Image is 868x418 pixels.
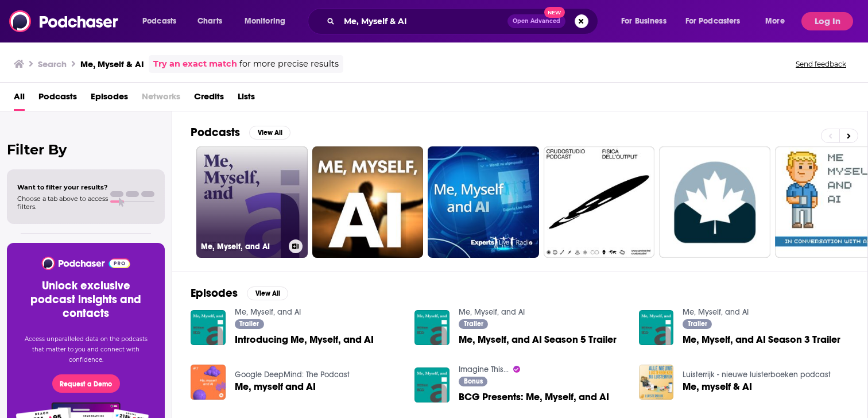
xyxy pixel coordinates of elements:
[319,8,609,34] div: Search podcasts, credits, & more...
[757,12,799,30] button: open menu
[191,125,240,140] h2: Podcasts
[191,125,290,140] a: PodcastsView All
[142,13,176,29] span: Podcasts
[142,87,180,111] span: Networks
[414,310,449,345] img: Me, Myself, and AI Season 5 Trailer
[17,183,108,191] span: Want to filter your results?
[683,382,752,392] a: Me, myself & AI
[52,374,120,393] button: Request a Demo
[191,286,238,300] h2: Episodes
[197,13,222,29] span: Charts
[507,14,565,28] button: Open AdvancedNew
[153,57,237,71] a: Try an exact match
[38,59,67,69] h3: Search
[235,382,316,392] a: Me, myself and AI
[235,335,374,345] a: Introducing Me, Myself, and AI
[9,10,119,32] img: Podchaser - Follow, Share and Rate Podcasts
[235,370,350,380] a: Google DeepMind: The Podcast
[191,365,226,400] img: Me, myself and AI
[235,307,301,317] a: Me, Myself, and AI
[683,370,831,380] a: Luisterrijk - nieuwe luisterboeken podcast
[91,87,128,111] a: Episodes
[683,335,840,345] a: Me, Myself, and AI Season 3 Trailer
[459,335,617,345] a: Me, Myself, and AI Season 5 Trailer
[239,57,339,71] span: for more precise results
[21,334,151,365] p: Access unparalleled data on the podcasts that matter to you and connect with confidence.
[247,287,288,300] button: View All
[414,367,449,402] img: BCG Presents: Me, Myself, and AI
[191,286,288,300] a: EpisodesView All
[17,195,108,211] span: Choose a tab above to access filters.
[459,307,525,317] a: Me, Myself, and AI
[41,257,131,270] img: Podchaser - Follow, Share and Rate Podcasts
[14,87,25,111] a: All
[639,310,674,345] img: Me, Myself, and AI Season 3 Trailer
[685,13,741,29] span: For Podcasters
[194,87,224,111] a: Credits
[459,365,509,374] a: Imagine This...
[134,12,191,30] button: open menu
[464,320,483,327] span: Trailer
[80,59,144,69] h3: Me, Myself & AI
[459,392,609,402] a: BCG Presents: Me, Myself, and AI
[639,365,674,400] img: Me, myself & AI
[238,87,255,111] a: Lists
[613,12,681,30] button: open menu
[688,320,707,327] span: Trailer
[683,307,749,317] a: Me, Myself, and AI
[678,12,757,30] button: open menu
[544,7,565,18] span: New
[196,146,308,258] a: Me, Myself, and AI
[801,12,853,30] button: Log In
[765,13,785,29] span: More
[513,18,560,24] span: Open Advanced
[237,12,300,30] button: open menu
[21,279,151,320] h3: Unlock exclusive podcast insights and contacts
[464,378,483,385] span: Bonus
[621,13,666,29] span: For Business
[190,12,229,30] a: Charts
[191,310,226,345] img: Introducing Me, Myself, and AI
[245,13,285,29] span: Monitoring
[249,126,290,140] button: View All
[201,242,284,251] h3: Me, Myself, and AI
[239,320,259,327] span: Trailer
[339,12,507,30] input: Search podcasts, credits, & more...
[38,87,77,111] a: Podcasts
[7,141,165,158] h2: Filter By
[792,59,850,69] button: Send feedback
